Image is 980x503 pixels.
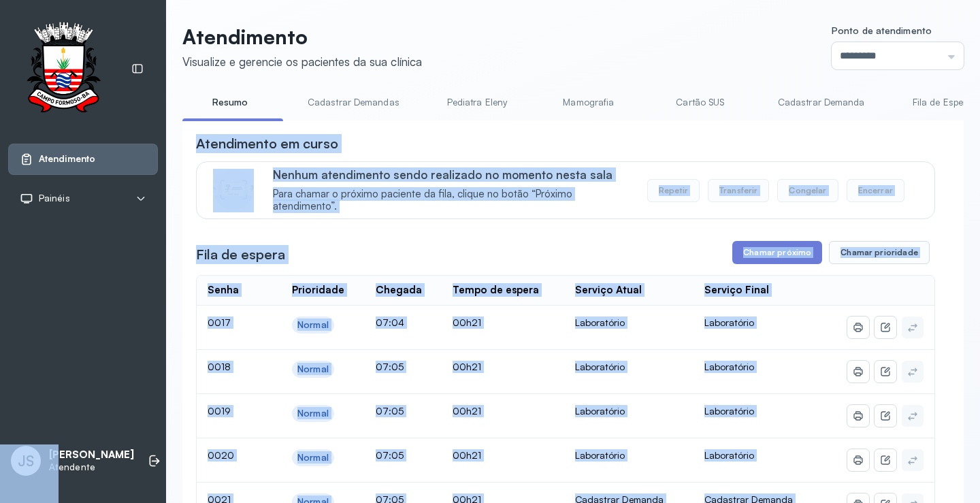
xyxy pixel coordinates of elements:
[208,361,231,372] span: 0018
[541,91,636,114] a: Mamografia
[376,317,404,328] span: 07:04
[829,241,930,264] button: Chamar prioridade
[453,405,481,417] span: 00h21
[208,284,239,297] div: Senha
[704,317,754,328] span: Laboratório
[273,188,633,214] span: Para chamar o próximo paciente da fila, clique no botão “Próximo atendimento”.
[182,91,278,114] a: Resumo
[14,22,112,116] img: Logotipo do estabelecimento
[297,452,329,464] div: Normal
[704,405,754,417] span: Laboratório
[847,179,904,202] button: Encerrar
[49,461,134,473] p: Atendente
[182,54,422,69] div: Visualize e gerencie os pacientes da sua clínica
[704,449,754,461] span: Laboratório
[297,363,329,375] div: Normal
[376,361,404,372] span: 07:05
[704,284,769,297] div: Serviço Final
[49,449,134,461] p: [PERSON_NAME]
[182,25,422,49] p: Atendimento
[208,449,234,461] span: 0020
[196,134,338,153] h3: Atendimento em curso
[429,91,525,114] a: Pediatra Eleny
[39,193,70,204] span: Painéis
[575,284,642,297] div: Serviço Atual
[196,245,285,264] h3: Fila de espera
[294,91,413,114] a: Cadastrar Demandas
[575,449,683,461] div: Laboratório
[453,284,539,297] div: Tempo de espera
[376,284,422,297] div: Chegada
[832,25,932,36] span: Ponto de atendimento
[292,284,344,297] div: Prioridade
[777,179,838,202] button: Congelar
[213,169,254,210] img: Imagem de CalloutCard
[39,153,95,165] span: Atendimento
[453,449,481,461] span: 00h21
[575,317,683,329] div: Laboratório
[208,405,231,417] span: 0019
[376,449,404,461] span: 07:05
[732,241,822,264] button: Chamar próximo
[575,405,683,417] div: Laboratório
[453,361,481,372] span: 00h21
[297,319,329,331] div: Normal
[647,179,700,202] button: Repetir
[20,152,146,166] a: Atendimento
[704,361,754,372] span: Laboratório
[376,405,404,417] span: 07:05
[208,317,231,328] span: 0017
[708,179,770,202] button: Transferir
[297,408,329,419] div: Normal
[453,317,481,328] span: 00h21
[653,91,748,114] a: Cartão SUS
[273,167,633,182] p: Nenhum atendimento sendo realizado no momento nesta sala
[575,361,683,373] div: Laboratório
[764,91,879,114] a: Cadastrar Demanda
